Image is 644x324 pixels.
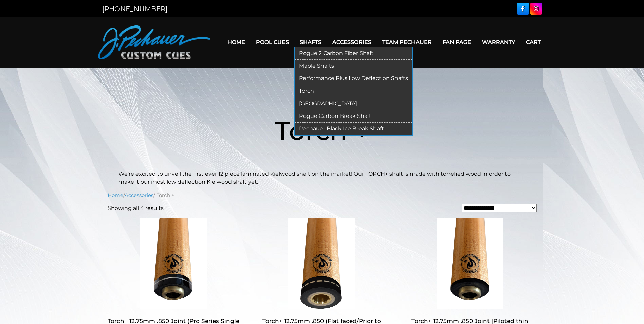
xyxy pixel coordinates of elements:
[477,34,520,51] a: Warranty
[256,218,388,309] img: Torch+ 12.75mm .850 (Flat faced/Prior to 2025)
[294,34,327,51] a: Shafts
[102,5,167,13] a: [PHONE_NUMBER]
[295,110,412,123] a: Rogue Carbon Break Shaft
[295,97,412,110] a: [GEOGRAPHIC_DATA]
[295,85,412,97] a: Torch +
[295,123,412,135] a: Pechauer Black Ice Break Shaft
[108,204,164,212] p: Showing all 4 results
[295,72,412,85] a: Performance Plus Low Deflection Shafts
[251,34,294,51] a: Pool Cues
[108,192,123,198] a: Home
[295,47,412,60] a: Rogue 2 Carbon Fiber Shaft
[327,34,377,51] a: Accessories
[437,34,477,51] a: Fan Page
[118,170,526,186] p: We’re excited to unveil the first ever 12 piece laminated Kielwood shaft on the market! Our TORCH...
[125,192,153,198] a: Accessories
[462,204,537,212] select: Shop order
[108,218,240,309] img: Torch+ 12.75mm .850 Joint (Pro Series Single Ring)
[98,25,210,59] img: Pechauer Custom Cues
[222,34,251,51] a: Home
[108,192,537,199] nav: Breadcrumb
[377,34,437,51] a: Team Pechauer
[295,60,412,72] a: Maple Shafts
[275,115,369,146] span: Torch +
[404,218,536,309] img: Torch+ 12.75mm .850 Joint [Piloted thin black (Pro Series & JP Series 2025)]
[520,34,546,51] a: Cart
